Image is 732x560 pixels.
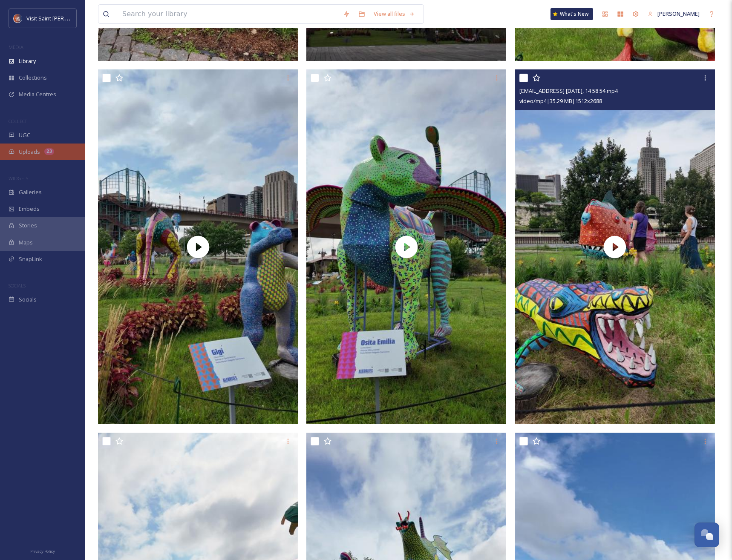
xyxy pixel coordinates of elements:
[9,44,23,50] span: MEDIA
[98,69,298,425] img: thumbnail
[519,97,602,105] span: video/mp4 | 35.29 MB | 1512 x 2688
[306,69,506,425] img: thumbnail
[19,74,47,82] span: Collections
[19,131,30,139] span: UGC
[369,6,419,22] a: View all files
[30,549,55,554] span: Privacy Policy
[9,175,28,181] span: WIDGETS
[515,69,715,425] img: thumbnail
[695,523,719,547] button: Open Chat
[19,221,37,230] span: Stories
[643,6,704,22] a: [PERSON_NAME]
[44,148,54,155] div: 23
[657,10,700,17] span: [PERSON_NAME]
[19,90,56,98] span: Media Centres
[19,238,33,247] span: Maps
[9,282,26,289] span: SOCIALS
[30,546,55,556] a: Privacy Policy
[9,118,27,124] span: COLLECT
[519,87,618,95] span: [EMAIL_ADDRESS] [DATE], 14 58 54.mp4
[26,14,95,22] span: Visit Saint [PERSON_NAME]
[550,8,593,20] a: What's New
[118,5,339,23] input: Search your library
[19,188,42,196] span: Galleries
[19,148,40,156] span: Uploads
[19,296,37,304] span: Socials
[19,57,36,65] span: Library
[19,255,42,263] span: SnapLink
[19,205,40,213] span: Embeds
[14,14,22,23] img: Visit%20Saint%20Paul%20Updated%20Profile%20Image.jpg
